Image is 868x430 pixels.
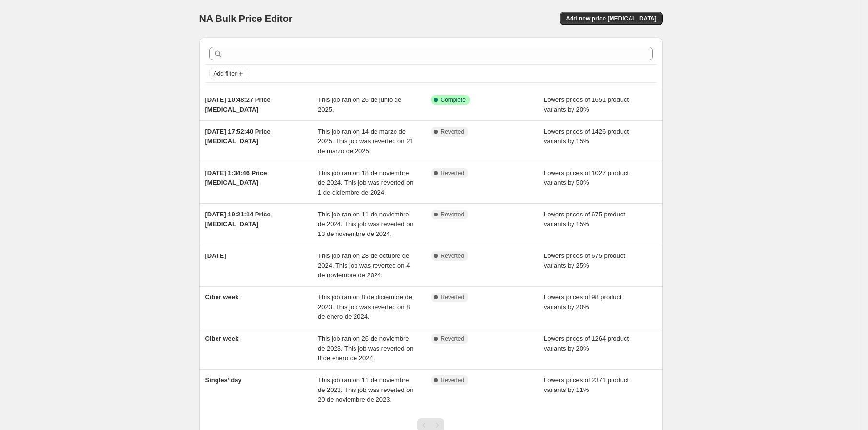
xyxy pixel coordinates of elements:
[318,169,414,196] span: This job ran on 18 de noviembre de 2024. This job was reverted on 1 de diciembre de 2024.
[205,211,271,228] span: [DATE] 19:21:14 Price [MEDICAL_DATA]
[441,252,465,260] span: Reverted
[441,211,465,218] span: Reverted
[205,169,267,186] span: [DATE] 1:34:46 Price [MEDICAL_DATA]
[441,293,465,301] span: Reverted
[544,128,629,145] span: Lowers prices of 1426 product variants by 15%
[205,335,239,342] span: Ciber week
[544,169,629,186] span: Lowers prices of 1027 product variants by 50%
[214,70,237,78] span: Add filter
[441,335,465,343] span: Reverted
[544,96,629,113] span: Lowers prices of 1651 product variants by 20%
[318,128,414,155] span: This job ran on 14 de marzo de 2025. This job was reverted on 21 de marzo de 2025.
[318,335,414,362] span: This job ran on 26 de noviembre de 2023. This job was reverted on 8 de enero de 2024.
[441,376,465,384] span: Reverted
[318,96,401,113] span: This job ran on 26 de junio de 2025.
[544,376,629,393] span: Lowers prices of 2371 product variants by 11%
[566,15,656,22] span: Add new price [MEDICAL_DATA]
[560,12,662,25] button: Add new price [MEDICAL_DATA]
[318,293,412,320] span: This job ran on 8 de diciembre de 2023. This job was reverted on 8 de enero de 2024.
[205,96,271,113] span: [DATE] 10:48:27 Price [MEDICAL_DATA]
[441,169,465,177] span: Reverted
[318,211,414,237] span: This job ran on 11 de noviembre de 2024. This job was reverted on 13 de noviembre de 2024.
[205,128,271,145] span: [DATE] 17:52:40 Price [MEDICAL_DATA]
[318,252,410,279] span: This job ran on 28 de octubre de 2024. This job was reverted on 4 de noviembre de 2024.
[199,13,293,24] span: NA Bulk Price Editor
[209,68,248,79] button: Add filter
[544,211,625,228] span: Lowers prices of 675 product variants by 15%
[544,293,622,311] span: Lowers prices of 98 product variants by 20%
[205,252,226,259] span: [DATE]
[544,335,629,352] span: Lowers prices of 1264 product variants by 20%
[205,376,242,384] span: Singles’ day
[544,252,625,269] span: Lowers prices of 675 product variants by 25%
[441,96,466,104] span: Complete
[205,293,239,301] span: Ciber week
[441,128,465,136] span: Reverted
[318,376,414,403] span: This job ran on 11 de noviembre de 2023. This job was reverted on 20 de noviembre de 2023.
